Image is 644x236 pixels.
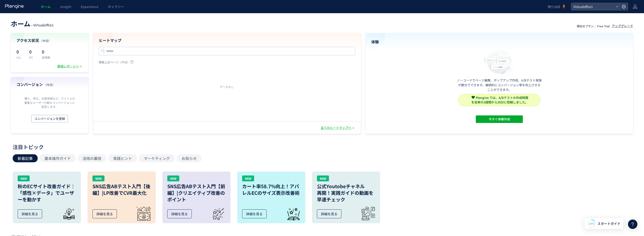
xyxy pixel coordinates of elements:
div: NEW [92,175,104,181]
span: （今日） [44,83,55,87]
p: 0 [16,48,24,55]
p: PV [29,55,36,59]
div: NEW [317,175,329,181]
span: 残り10日 [548,4,560,9]
p: UU [16,55,24,59]
span: （今日） [40,39,51,43]
div: 注目トピック [13,143,629,151]
h3: 公式Youtobeチャネル 再開！実践ガイドの動画を 早速チェック [317,183,375,203]
p: 0 [42,48,50,55]
button: 実践ヒント [108,154,137,162]
button: 新着記事 [13,154,38,162]
h4: 体験 [371,39,628,45]
p: 閲覧上位ページ（今日） [99,60,355,66]
a: NEWカート率58.7%向上！アパレルECのサイズ表示改善術詳細を見る [237,171,305,223]
h3: SNS広告ABテスト入門【前編】|クリエイティブ改善のポイント [167,183,226,203]
span: スタートガイド [597,221,620,226]
a: NEW公式Youtobeチャネル再開！実践ガイドの動画を早速チェック詳細を見る [312,171,380,223]
button: 基本操作ガイド [40,154,76,162]
p: ノーコードでページ編集、ポップアップ作成、A/Bテスト実施が数分でできます。継続的にコンバージョン率を向上させることができます。 [457,78,542,92]
img: svg+xml,%3c [472,96,475,99]
span: コンバージョンを登録 [34,115,65,122]
div: 詳細を見る [18,209,42,218]
div: データなし [93,85,360,89]
span: 今すぐ体験作成 [489,115,510,123]
span: ギャラリー [108,4,124,9]
span: ホーム [11,19,30,28]
a: NEWSNS広告ABテスト入門【前編】|クリエイティブ改善のポイント詳細を見る [162,171,231,223]
div: NEW [18,175,30,181]
span: 14% [589,221,595,225]
h3: SNS広告ABテスト入門【後編】|LP改善でCVR最大化 [92,183,151,196]
div: — [11,19,54,28]
div: NEW [242,175,254,181]
h3: カート率58.7%向上！アパレルECのサイズ表示改善術 [242,183,300,196]
img: home_experience_onbo_jp-C5-EgdA0.svg [482,47,516,75]
button: お知らせ [177,154,202,162]
h4: ヒートマップ [99,38,355,43]
div: NEW [167,175,179,181]
h4: コンバージョン [16,82,83,87]
button: 今すぐ体験作成 [476,115,523,123]
span: ホーム [41,4,51,9]
div: 詳細を見る [167,209,192,218]
p: 訪問数 [42,55,50,59]
span: Virtualoffce1 [572,3,614,10]
button: コンバージョンを登録 [31,115,68,122]
a: NEWSNS広告ABテスト入門【後編】|LP改善でCVR最大化詳細を見る [88,171,156,223]
div: アップグレード [612,24,633,28]
div: 詳細を見る [92,209,117,218]
a: NEW秋のECサイト改善ガイド｜「感性×データ」でユーザーを動かす詳細を見る [13,171,81,223]
div: 詳細を見る [317,209,341,218]
span: Virtualoffce1 [33,23,54,27]
p: 現在のプラン： Free Trial [577,24,610,28]
p: 0 [29,48,36,55]
span: Ptengine では、A/Bテストの作成時間 を従来の2週間から20分に短縮しました。 [471,95,528,104]
button: マーケティング [139,154,175,162]
div: 全てのヒートマップへ [321,126,355,130]
div: 詳細を見る [242,209,267,218]
p: 購入、申込、会員登録など、サイト上の重要なユーザー行動をコンバージョンに設定します。 [23,96,76,108]
h3: 秋のECサイト改善ガイド｜「感性×データ」でユーザーを動かす [18,183,76,203]
h4: アクセス状況 [16,38,83,43]
div: 数値レポートへ [57,64,83,69]
span: Experience [81,4,98,9]
span: Insight [60,4,71,9]
button: 活用の裏技 [78,154,106,162]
